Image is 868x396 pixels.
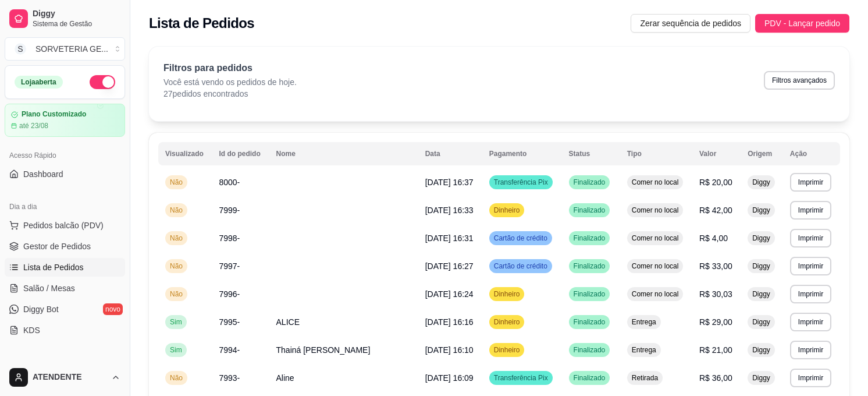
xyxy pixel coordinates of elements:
[640,17,741,30] span: Zerar sequência de pedidos
[790,201,831,220] button: Imprimir
[22,110,86,119] article: Plano Customizado
[492,373,550,383] span: Transferência Pix
[23,282,75,294] span: Salão / Mesas
[90,75,115,89] button: Alterar Status
[5,216,125,235] button: Pedidos balcão (PDV)
[33,372,106,383] span: ATENDENTE
[23,261,84,273] span: Lista de Pedidos
[5,5,125,33] a: DiggySistema de Gestão
[219,234,240,243] span: 7998-
[163,88,297,100] p: 27 pedidos encontrados
[23,303,59,315] span: Diggy Bot
[425,261,474,271] span: [DATE] 16:27
[790,369,831,387] button: Imprimir
[492,178,550,187] span: Transferência Pix
[790,229,831,248] button: Imprimir
[629,345,659,355] span: Entrega
[219,261,240,271] span: 7997-
[699,178,732,187] span: R$ 20,00
[219,345,240,355] span: 7994-
[5,363,125,391] button: ATENDENTE
[571,289,608,299] span: Finalizado
[482,142,562,165] th: Pagamento
[269,142,418,165] th: Nome
[212,142,269,165] th: Id do pedido
[15,76,63,89] div: Loja aberta
[425,234,474,243] span: [DATE] 16:31
[629,261,681,271] span: Comer no local
[629,317,659,327] span: Entrega
[168,317,184,327] span: Sim
[5,37,125,61] button: Select a team
[699,206,732,215] span: R$ 42,00
[35,43,108,55] div: SORVETERIA GE ...
[629,289,681,299] span: Comer no local
[5,258,125,277] a: Lista de Pedidos
[23,241,91,252] span: Gestor de Pedidos
[33,9,120,19] span: Diggy
[562,142,620,165] th: Status
[276,345,371,355] span: Thainá [PERSON_NAME]
[168,261,185,271] span: Não
[750,234,773,243] span: Diggy
[168,234,185,243] span: Não
[5,321,125,340] a: KDS
[790,313,831,331] button: Imprimir
[219,317,240,327] span: 7995-
[631,14,750,33] button: Zerar sequência de pedidos
[15,43,26,55] span: S
[741,142,783,165] th: Origem
[23,324,40,336] span: KDS
[783,142,840,165] th: Ação
[5,279,125,298] a: Salão / Mesas
[790,341,831,359] button: Imprimir
[571,345,608,355] span: Finalizado
[699,289,732,299] span: R$ 30,03
[168,178,185,187] span: Não
[5,146,125,165] div: Acesso Rápido
[492,261,550,271] span: Cartão de crédito
[629,206,681,215] span: Comer no local
[755,14,849,33] button: PDV - Lançar pedido
[168,206,185,215] span: Não
[149,14,254,33] h2: Lista de Pedidos
[764,71,835,90] button: Filtros avançados
[692,142,741,165] th: Valor
[5,237,125,256] a: Gestor de Pedidos
[492,345,522,355] span: Dinheiro
[425,317,474,327] span: [DATE] 16:16
[492,206,522,215] span: Dinheiro
[276,317,300,327] span: ALICE
[699,317,732,327] span: R$ 29,00
[158,142,212,165] th: Visualizado
[750,345,773,355] span: Diggy
[571,234,608,243] span: Finalizado
[699,373,732,383] span: R$ 36,00
[750,289,773,299] span: Diggy
[699,261,732,271] span: R$ 33,00
[790,173,831,192] button: Imprimir
[750,206,773,215] span: Diggy
[168,289,185,299] span: Não
[699,345,732,355] span: R$ 21,00
[5,300,125,319] a: Diggy Botnovo
[750,317,773,327] span: Diggy
[629,178,681,187] span: Comer no local
[425,289,474,299] span: [DATE] 16:24
[276,373,294,383] span: Aline
[33,19,120,29] span: Sistema de Gestão
[219,373,240,383] span: 7993-
[571,373,608,383] span: Finalizado
[5,104,125,137] a: Plano Customizadoaté 23/08
[790,257,831,275] button: Imprimir
[5,353,125,372] div: Catálogo
[699,234,728,243] span: R$ 4,00
[629,373,660,383] span: Retirada
[168,373,185,383] span: Não
[571,317,608,327] span: Finalizado
[5,165,125,183] a: Dashboard
[492,289,522,299] span: Dinheiro
[163,76,297,88] p: Você está vendo os pedidos de hoje.
[219,206,240,215] span: 7999-
[425,345,474,355] span: [DATE] 16:10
